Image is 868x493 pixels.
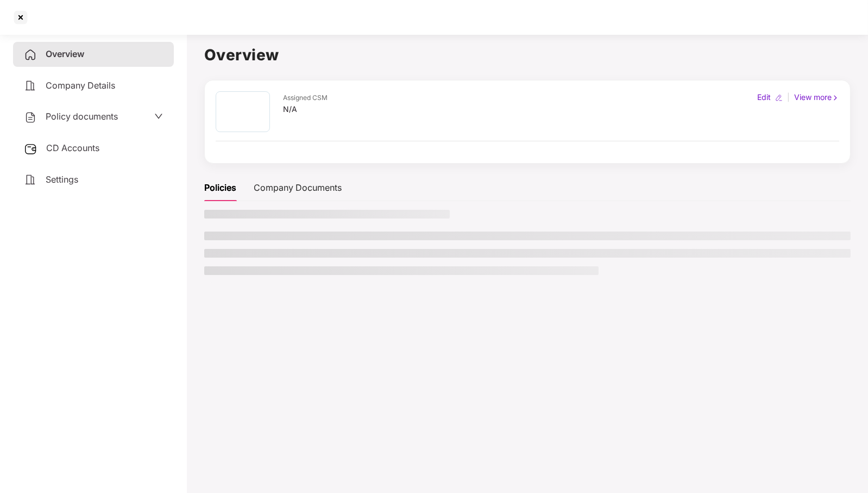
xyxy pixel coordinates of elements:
div: N/A [283,103,328,115]
span: Company Details [46,80,115,91]
div: Policies [204,181,236,195]
div: View more [792,91,841,103]
img: editIcon [775,94,783,102]
span: Policy documents [46,111,118,122]
img: svg+xml;base64,PHN2ZyB4bWxucz0iaHR0cDovL3d3dy53My5vcmcvMjAwMC9zdmciIHdpZHRoPSIyNCIgaGVpZ2h0PSIyNC... [24,173,37,186]
img: svg+xml;base64,PHN2ZyB4bWxucz0iaHR0cDovL3d3dy53My5vcmcvMjAwMC9zdmciIHdpZHRoPSIyNCIgaGVpZ2h0PSIyNC... [24,79,37,92]
span: Overview [46,48,84,59]
div: | [785,91,792,103]
h1: Overview [204,43,851,67]
img: svg+xml;base64,PHN2ZyB4bWxucz0iaHR0cDovL3d3dy53My5vcmcvMjAwMC9zdmciIHdpZHRoPSIyNCIgaGVpZ2h0PSIyNC... [24,48,37,61]
span: Settings [46,174,78,185]
div: Company Documents [254,181,342,195]
span: down [154,112,163,121]
img: svg+xml;base64,PHN2ZyB4bWxucz0iaHR0cDovL3d3dy53My5vcmcvMjAwMC9zdmciIHdpZHRoPSIyNCIgaGVpZ2h0PSIyNC... [24,111,37,124]
span: CD Accounts [46,142,99,153]
img: svg+xml;base64,PHN2ZyB3aWR0aD0iMjUiIGhlaWdodD0iMjQiIHZpZXdCb3g9IjAgMCAyNSAyNCIgZmlsbD0ibm9uZSIgeG... [24,142,37,155]
div: Assigned CSM [283,93,328,103]
div: Edit [755,91,773,103]
img: rightIcon [832,94,839,102]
